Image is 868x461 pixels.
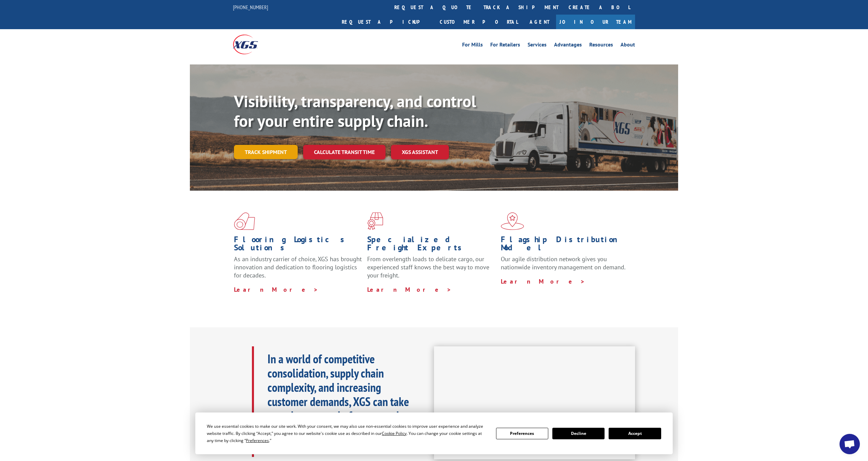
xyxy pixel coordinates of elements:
img: xgs-icon-total-supply-chain-intelligence-red [234,212,255,230]
a: Agent [523,15,556,29]
span: Preferences [246,438,269,443]
h1: Flagship Distribution Model [501,235,629,255]
img: xgs-icon-focused-on-flooring-red [367,212,383,230]
a: XGS ASSISTANT [391,145,449,159]
a: Request a pickup [337,15,435,29]
a: Resources [589,42,613,50]
a: Advantages [554,42,582,50]
p: From overlength loads to delicate cargo, our experienced staff knows the best way to move your fr... [367,255,495,285]
h1: Flooring Logistics Solutions [234,235,362,255]
button: Accept [609,428,661,439]
button: Decline [552,428,605,439]
span: As an industry carrier of choice, XGS has brought innovation and dedication to flooring logistics... [234,255,362,279]
a: Learn More > [501,277,585,285]
a: For Mills [462,42,483,50]
a: Learn More > [367,286,452,293]
a: About [620,42,635,50]
b: Visibility, transparency, and control for your entire supply chain. [234,91,476,131]
a: [PHONE_NUMBER] [233,4,268,11]
a: Customer Portal [435,15,523,29]
iframe: XGS Logistics Solutions [434,346,635,460]
div: Open chat [840,434,860,454]
a: Track shipment [234,145,298,159]
a: Calculate transit time [303,145,386,159]
span: Cookie Policy [382,430,407,436]
a: For Retailers [490,42,520,50]
button: Preferences [496,428,548,439]
h1: Specialized Freight Experts [367,235,495,255]
span: Our agile distribution network gives you nationwide inventory management on demand. [501,255,626,271]
b: In a world of competitive consolidation, supply chain complexity, and increasing customer demands... [268,351,409,452]
a: Join Our Team [556,15,635,29]
a: Services [528,42,547,50]
img: xgs-icon-flagship-distribution-model-red [501,212,524,230]
div: We use essential cookies to make our site work. With your consent, we may also use non-essential ... [207,423,488,444]
div: Cookie Consent Prompt [195,412,673,454]
a: Learn More > [234,286,318,293]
